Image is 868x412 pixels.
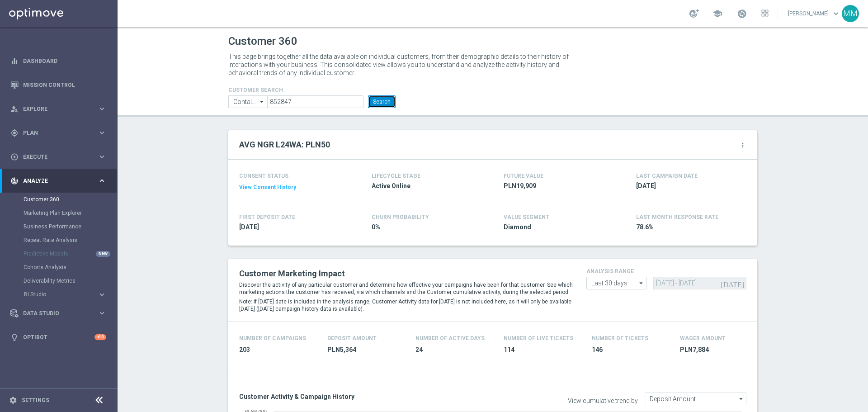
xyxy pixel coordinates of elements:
[24,264,94,271] a: Cohorts Analysis
[372,223,477,232] span: 0%
[23,106,98,112] span: Explore
[10,129,19,137] i: gps_fixed
[239,139,330,150] h2: AVG NGR L24WA: PLN50
[239,173,345,179] h4: CONSENT STATUS
[10,57,107,65] button: equalizer Dashboard
[737,393,746,405] i: arrow_drop_down
[372,173,420,179] h4: LIFECYCLE STAGE
[24,274,117,288] div: Deliverability Metrics
[680,335,726,341] h4: Wager Amount
[24,292,89,297] span: BI Studio
[504,335,573,341] h4: Number Of Live Tickets
[22,398,49,403] a: Settings
[98,152,106,161] i: keyboard_arrow_right
[98,290,106,299] i: keyboard_arrow_right
[739,142,746,149] i: more_vert
[24,193,117,206] div: Customer 360
[372,182,477,190] span: Active Online
[239,298,573,313] p: Note: if [DATE] date is included in the analysis range, Customer Activity data for [DATE] is not ...
[24,277,94,284] a: Deliverability Metrics
[680,346,757,354] span: PLN7,884
[98,104,106,113] i: keyboard_arrow_right
[239,281,573,296] p: Discover the activity of any particular customer and determine how effective your campaigns have ...
[10,57,19,65] i: equalizer
[10,177,107,185] button: track_changes Analyze keyboard_arrow_right
[637,277,646,289] i: arrow_drop_down
[24,196,94,203] a: Customer 360
[98,176,106,185] i: keyboard_arrow_right
[23,178,98,184] span: Analyze
[372,214,429,220] span: CHURN PROBABILITY
[10,129,98,137] div: Plan
[24,233,117,247] div: Repeat Rate Analysis
[10,177,19,185] i: track_changes
[24,247,117,260] div: Predictive Models
[10,81,107,89] button: Mission Control
[9,396,17,404] i: settings
[24,206,117,220] div: Marketing Plan Explorer
[504,346,581,354] span: 114
[504,223,609,232] span: Diamond
[239,268,573,279] h2: Customer Marketing Impact
[23,130,98,136] span: Plan
[10,325,106,349] div: Optibot
[239,346,316,354] span: 203
[831,9,841,19] span: keyboard_arrow_down
[10,310,107,317] button: Data Studio keyboard_arrow_right
[94,334,106,340] div: +10
[787,7,842,20] a: [PERSON_NAME]keyboard_arrow_down
[267,95,363,108] input: Enter CID, Email, name or phone
[10,129,107,137] button: gps_fixed Plan keyboard_arrow_right
[10,73,106,97] div: Mission Control
[98,128,106,137] i: keyboard_arrow_right
[98,309,106,317] i: keyboard_arrow_right
[24,223,94,230] a: Business Performance
[23,49,106,73] a: Dashboard
[23,73,106,97] a: Mission Control
[10,153,19,161] i: play_circle_outline
[636,182,742,190] span: 2025-09-01
[568,397,638,405] label: View cumulative trend by
[592,346,669,354] span: 146
[636,223,742,232] span: 78.6%
[24,260,117,274] div: Cohorts Analysis
[239,223,345,232] span: 2020-06-09
[228,95,267,108] input: Contains
[10,177,98,185] div: Analyze
[415,335,485,341] h4: Number of Active Days
[24,209,94,217] a: Marketing Plan Explorer
[10,49,106,73] div: Dashboard
[842,5,859,22] div: MM
[23,325,94,349] a: Optibot
[10,309,98,317] div: Data Studio
[586,277,646,289] input: analysis range
[10,105,19,113] i: person_search
[10,153,107,161] button: play_circle_outline Execute keyboard_arrow_right
[504,214,549,220] h4: VALUE SEGMENT
[504,182,609,190] span: PLN19,909
[24,288,117,301] div: BI Studio
[228,87,396,93] h4: CUSTOMER SEARCH
[239,184,296,191] button: View Consent History
[10,105,107,113] button: person_search Explore keyboard_arrow_right
[10,105,98,113] div: Explore
[24,292,98,297] div: BI Studio
[636,214,718,220] span: LAST MONTH RESPONSE RATE
[327,335,377,341] h4: Deposit Amount
[636,173,698,179] h4: LAST CAMPAIGN DATE
[327,346,405,354] span: PLN5,364
[10,333,19,341] i: lightbulb
[24,291,107,298] button: BI Studio keyboard_arrow_right
[712,9,722,19] span: school
[592,335,648,341] h4: Number Of Tickets
[23,311,98,316] span: Data Studio
[10,334,107,341] button: lightbulb Optibot +10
